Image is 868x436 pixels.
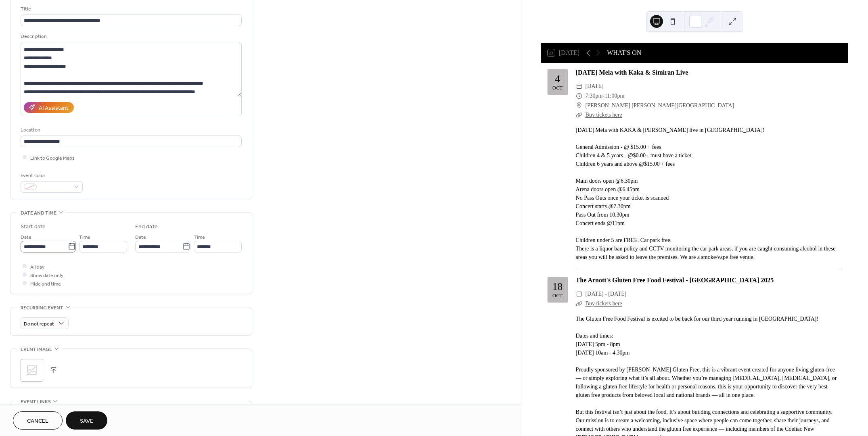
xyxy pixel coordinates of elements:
[576,69,688,76] a: [DATE] Mela with Kaka & Simiran Live
[21,233,31,241] span: Date
[576,110,582,120] div: ​
[21,5,240,13] div: Title
[135,223,158,231] div: End date
[30,263,44,271] span: All day
[21,223,46,231] div: Start date
[21,304,63,312] span: Recurring event
[576,101,582,111] div: ​
[576,91,582,101] div: ​
[604,91,624,101] span: 11:00pm
[39,104,68,112] div: AI Assistant
[576,289,582,299] div: ​
[21,171,81,180] div: Event color
[555,74,560,84] div: 4
[576,277,774,284] a: The Arnott's Gluten Free Food Festival - [GEOGRAPHIC_DATA] 2025
[194,233,205,241] span: Time
[13,411,63,430] button: Cancel
[576,126,842,261] div: [DATE] Mela with KAKA & [PERSON_NAME] live in [GEOGRAPHIC_DATA]! General Admission - @ $15.00 + f...
[27,417,48,426] span: Cancel
[24,319,54,328] span: Do not repeat
[80,417,93,426] span: Save
[586,91,603,101] span: 7:30pm
[607,48,641,58] div: WHAT'S ON
[21,398,51,406] span: Event links
[602,91,604,101] span: -
[586,81,604,91] span: [DATE]
[66,411,107,430] button: Save
[586,112,622,118] a: Buy tickets here
[552,293,563,298] div: Oct
[586,289,627,299] span: [DATE] - [DATE]
[552,86,563,91] div: Oct
[79,233,90,241] span: Time
[135,233,146,241] span: Date
[30,154,75,162] span: Link to Google Maps
[21,32,240,41] div: Description
[21,209,56,217] span: Date and time
[21,126,240,134] div: Location
[30,271,63,280] span: Show date only
[576,81,582,91] div: ​
[586,300,622,307] a: Buy tickets here
[21,359,43,382] div: ;
[24,102,74,113] button: AI Assistant
[30,280,61,288] span: Hide end time
[21,345,52,354] span: Event image
[576,299,582,309] div: ​
[586,101,734,111] span: [PERSON_NAME] [PERSON_NAME][GEOGRAPHIC_DATA]
[552,282,563,292] div: 18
